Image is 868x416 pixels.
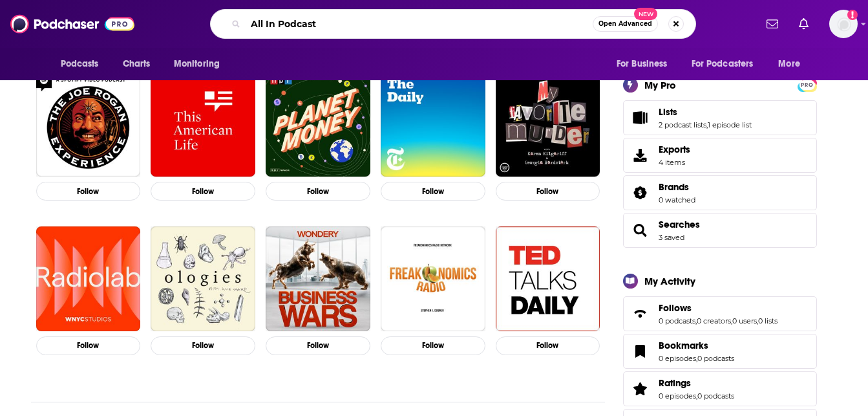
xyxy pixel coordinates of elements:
[769,52,816,76] button: open menu
[114,52,158,76] a: Charts
[659,181,695,193] a: Brands
[617,55,668,73] span: For Business
[52,52,116,76] button: open menu
[696,391,697,400] span: ,
[692,55,754,73] span: For Podcasters
[598,21,652,27] span: Open Advanced
[10,12,134,36] img: Podchaser - Follow, Share and Rate Podcasts
[36,182,141,201] button: Follow
[695,316,697,325] span: ,
[628,342,653,360] a: Bookmarks
[659,302,778,314] a: Follows
[151,226,255,331] img: Ologies with Alie Ward
[706,120,708,129] span: ,
[697,316,731,325] a: 0 creators
[151,336,255,355] button: Follow
[165,52,237,76] button: open menu
[659,377,691,389] span: Ratings
[36,72,141,177] img: The Joe Rogan Experience
[623,296,817,331] span: Follows
[659,340,734,351] a: Bookmarks
[659,219,700,230] a: Searches
[266,182,370,201] button: Follow
[778,55,800,73] span: More
[623,100,817,135] span: Lists
[151,182,255,201] button: Follow
[731,316,732,325] span: ,
[593,16,658,32] button: Open AdvancedNew
[829,10,858,38] img: User Profile
[659,233,684,242] a: 3 saved
[799,79,815,89] a: PRO
[847,10,858,20] svg: Add a profile image
[659,106,677,118] span: Lists
[659,120,706,129] a: 2 podcast lists
[628,305,653,323] a: Follows
[829,10,858,38] button: Show profile menu
[381,72,485,177] img: The Daily
[696,354,697,363] span: ,
[36,226,141,331] img: Radiolab
[659,340,708,351] span: Bookmarks
[381,182,485,201] button: Follow
[623,371,817,406] span: Ratings
[829,10,858,38] span: Logged in as kindrieri
[623,334,817,369] span: Bookmarks
[496,182,600,201] button: Follow
[266,336,370,355] button: Follow
[623,213,817,248] span: Searches
[61,55,99,73] span: Podcasts
[123,55,151,73] span: Charts
[496,72,600,177] img: My Favorite Murder with Karen Kilgariff and Georgia Hardstark
[659,158,690,167] span: 4 items
[628,221,653,239] a: Searches
[659,354,696,363] a: 0 episodes
[628,184,653,202] a: Brands
[246,14,593,34] input: Search podcasts, credits, & more...
[623,175,817,210] span: Brands
[210,9,696,39] div: Search podcasts, credits, & more...
[151,72,255,177] img: This American Life
[266,226,370,331] img: Business Wars
[628,146,653,164] span: Exports
[659,377,734,389] a: Ratings
[634,8,657,20] span: New
[644,79,676,91] div: My Pro
[496,226,600,331] img: TED Talks Daily
[381,336,485,355] button: Follow
[266,72,370,177] img: Planet Money
[36,336,141,355] button: Follow
[758,316,778,325] a: 0 lists
[761,13,783,35] a: Show notifications dropdown
[708,120,752,129] a: 1 episode list
[628,109,653,127] a: Lists
[659,144,690,155] span: Exports
[623,138,817,173] a: Exports
[659,391,696,400] a: 0 episodes
[794,13,814,35] a: Show notifications dropdown
[644,275,695,287] div: My Activity
[659,195,695,204] a: 0 watched
[659,181,689,193] span: Brands
[381,226,485,331] img: Freakonomics Radio
[697,391,734,400] a: 0 podcasts
[757,316,758,325] span: ,
[608,52,684,76] button: open menu
[697,354,734,363] a: 0 podcasts
[732,316,757,325] a: 0 users
[683,52,772,76] button: open menu
[174,55,220,73] span: Monitoring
